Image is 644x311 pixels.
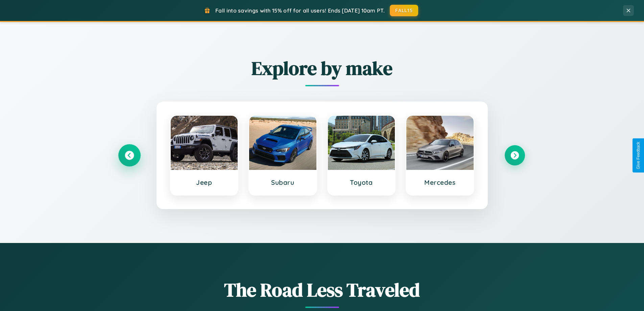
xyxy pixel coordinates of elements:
h2: Explore by make [119,55,525,81]
div: Give Feedback [636,142,641,169]
h3: Subaru [256,178,310,186]
h1: The Road Less Traveled [119,277,525,303]
h3: Toyota [335,178,388,186]
span: Fall into savings with 15% off for all users! Ends [DATE] 10am PT. [215,7,385,14]
h3: Jeep [177,178,231,186]
button: FALL15 [390,5,418,16]
h3: Mercedes [413,178,467,186]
